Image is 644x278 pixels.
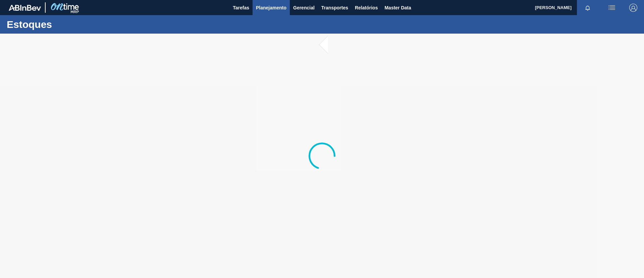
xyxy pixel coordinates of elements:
[321,4,348,12] span: Transportes
[293,4,315,12] span: Gerencial
[384,4,411,12] span: Master Data
[629,4,637,12] img: Logout
[7,21,126,28] h1: Estoques
[9,5,41,11] img: TNhmsLtSVTkK8tSr43FrP2fwEKptu5GPRR3wAAAABJRU5ErkJggg==
[233,4,249,12] span: Tarefas
[577,3,598,12] button: Notificações
[355,4,378,12] span: Relatórios
[256,4,286,12] span: Planejamento
[608,4,616,12] img: userActions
